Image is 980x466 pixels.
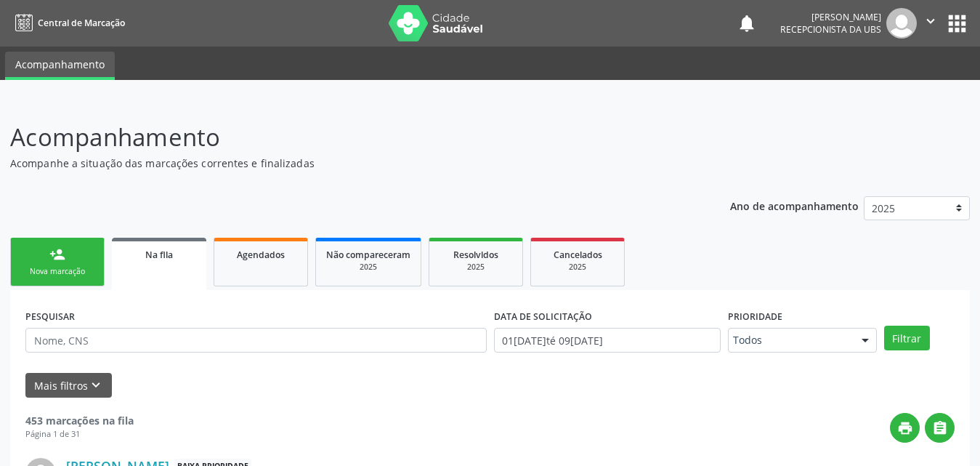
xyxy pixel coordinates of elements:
p: Acompanhamento [10,119,682,156]
span: Resolvidos [453,249,498,261]
div: Nova marcação [21,266,94,277]
span: Na fila [145,249,173,261]
div: 2025 [541,262,614,273]
label: PESQUISAR [25,305,75,328]
i:  [932,420,948,436]
button: notifications [737,13,757,33]
i: keyboard_arrow_down [88,377,104,393]
div: Página 1 de 31 [25,428,134,441]
div: 2025 [326,262,410,273]
span: Recepcionista da UBS [780,23,881,36]
p: Acompanhe a situação das marcações correntes e finalizadas [10,156,682,171]
strong: 453 marcações na fila [25,414,134,427]
span: Todos [733,333,847,348]
button: print [890,413,920,443]
span: Central de Marcação [38,17,125,29]
button:  [917,8,944,39]
input: Nome, CNS [25,328,487,353]
a: Central de Marcação [10,11,125,35]
div: 2025 [440,262,512,273]
label: Prioridade [728,305,782,328]
i:  [923,13,939,29]
div: [PERSON_NAME] [780,11,881,23]
button: apps [944,11,970,36]
button:  [925,413,955,443]
a: Acompanhamento [5,52,115,80]
button: Filtrar [884,326,930,350]
label: DATA DE SOLICITAÇÃO [494,305,592,328]
div: person_add [49,246,65,262]
span: Agendados [237,249,285,261]
p: Ano de acompanhamento [730,196,859,214]
img: img [886,8,917,39]
span: Cancelados [554,249,602,261]
span: Não compareceram [326,249,410,261]
i: print [897,420,913,436]
button: Mais filtroskeyboard_arrow_down [25,373,112,398]
input: Selecione um intervalo [494,328,721,353]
